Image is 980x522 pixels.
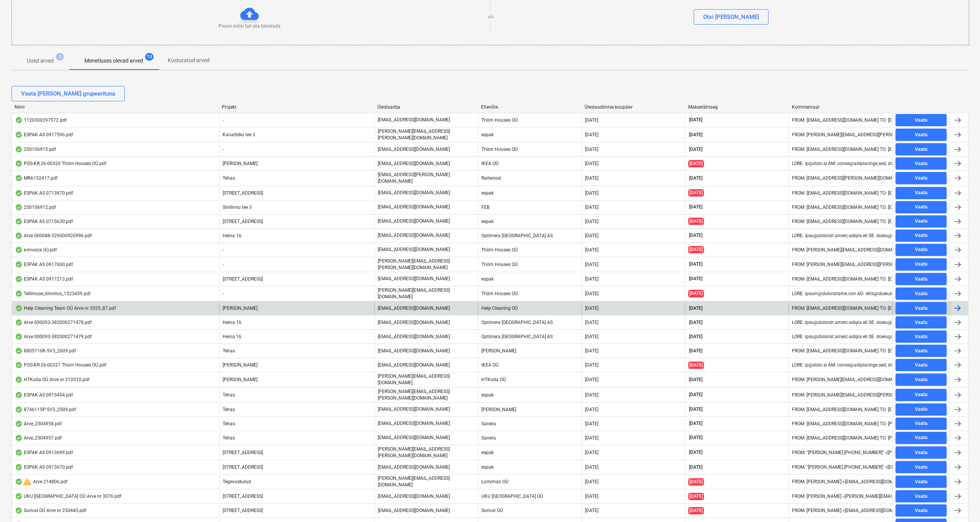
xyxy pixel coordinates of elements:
[585,233,598,238] div: [DATE]
[15,449,73,456] div: ESPAK AS 0913699.pdf
[15,104,216,110] div: Nimi
[15,435,23,441] div: Andmed failist loetud
[915,448,927,457] div: Vaata
[688,478,704,486] span: [DATE]
[688,391,703,398] span: [DATE]
[585,348,598,354] div: [DATE]
[15,421,62,427] div: Arve_2504958.pdf
[585,450,598,455] div: [DATE]
[15,334,23,340] div: Andmed failist loetud
[896,201,947,213] button: Vaata
[15,493,23,499] div: Andmed failist loetud
[15,190,23,196] div: Andmed failist loetud
[15,233,23,239] div: Andmed failist loetud
[896,330,947,343] button: Vaata
[915,231,927,240] div: Vaata
[915,116,927,125] div: Vaata
[915,260,927,269] div: Vaata
[21,89,115,99] div: Vaata [PERSON_NAME] grupeerituna
[478,475,582,488] div: Lorryman OÜ
[688,406,703,413] span: [DATE]
[585,464,598,470] div: [DATE]
[915,275,927,284] div: Vaata
[478,157,582,170] div: IKEA OÜ
[378,319,450,326] p: [EMAIL_ADDRESS][DOMAIN_NAME]
[896,187,947,199] button: Vaata
[585,362,598,368] div: [DATE]
[145,53,154,61] span: 13
[15,233,92,239] div: Arve 000088-329000920996.pdf
[688,204,703,210] span: [DATE]
[84,57,143,65] p: Menetluses olevad arved
[585,479,598,484] div: [DATE]
[688,232,703,239] span: [DATE]
[223,334,241,339] span: Heina 16
[378,305,450,312] p: [EMAIL_ADDRESS][DOMAIN_NAME]
[223,233,241,238] span: Heina 16
[378,334,450,340] p: [EMAIL_ADDRESS][DOMAIN_NAME]
[915,506,927,515] div: Vaata
[478,128,582,141] div: espak
[223,348,235,354] span: Tehas
[15,305,23,311] div: Andmed failist loetud
[585,205,598,210] div: [DATE]
[15,276,23,282] div: Andmed failist loetud
[915,203,927,211] div: Vaata
[688,146,703,153] span: [DATE]
[688,334,703,340] span: [DATE]
[915,304,927,313] div: Vaata
[896,418,947,430] button: Vaata
[688,420,703,427] span: [DATE]
[478,114,582,126] div: Thörn Houses OÜ
[378,406,450,413] p: [EMAIL_ADDRESS][DOMAIN_NAME]
[378,246,450,253] p: [EMAIL_ADDRESS][DOMAIN_NAME]
[585,147,598,152] div: [DATE]
[585,276,598,282] div: [DATE]
[378,287,475,300] p: [PERSON_NAME][EMAIL_ADDRESS][DOMAIN_NAME]
[688,290,704,297] span: [DATE]
[378,434,450,441] p: [EMAIL_ADDRESS][DOMAIN_NAME]
[15,348,23,354] div: Andmed failist loetud
[223,479,251,484] span: Tegevuskulud
[378,258,475,271] p: [PERSON_NAME][EMAIL_ADDRESS][PERSON_NAME][DOMAIN_NAME]
[915,174,927,183] div: Vaata
[378,348,450,354] p: [EMAIL_ADDRESS][DOMAIN_NAME]
[688,189,704,197] span: [DATE]
[688,175,703,182] span: [DATE]
[896,129,947,141] button: Vaata
[915,289,927,298] div: Vaata
[585,117,598,123] div: [DATE]
[896,114,947,126] button: Vaata
[15,464,23,470] div: Andmed failist loetud
[688,377,703,383] span: [DATE]
[915,159,927,168] div: Vaata
[896,476,947,488] button: Vaata
[896,446,947,459] button: Vaata
[478,359,582,371] div: IKEA OÜ
[585,508,598,513] div: [DATE]
[688,117,703,123] span: [DATE]
[915,188,927,197] div: Vaata
[694,9,768,25] button: Otsi [PERSON_NAME]
[488,14,494,20] p: või
[478,432,582,444] div: Sanera
[223,421,235,426] span: Tehas
[688,305,703,312] span: [DATE]
[223,175,235,181] span: Tehas
[915,130,927,139] div: Vaata
[585,435,598,441] div: [DATE]
[896,359,947,371] button: Vaata
[15,449,23,456] div: Andmed failist loetud
[896,143,947,155] button: Vaata
[688,276,703,282] span: [DATE]
[688,493,704,500] span: [DATE]
[585,334,598,339] div: [DATE]
[378,232,450,239] p: [EMAIL_ADDRESS][DOMAIN_NAME]
[896,345,947,357] button: Vaata
[915,375,927,384] div: Vaata
[585,104,682,110] div: Üleslaadimise kuupäev
[223,407,235,412] span: Tehas
[896,258,947,271] button: Vaata
[378,128,475,141] p: [PERSON_NAME][EMAIL_ADDRESS][PERSON_NAME][DOMAIN_NAME]
[915,405,927,414] div: Vaata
